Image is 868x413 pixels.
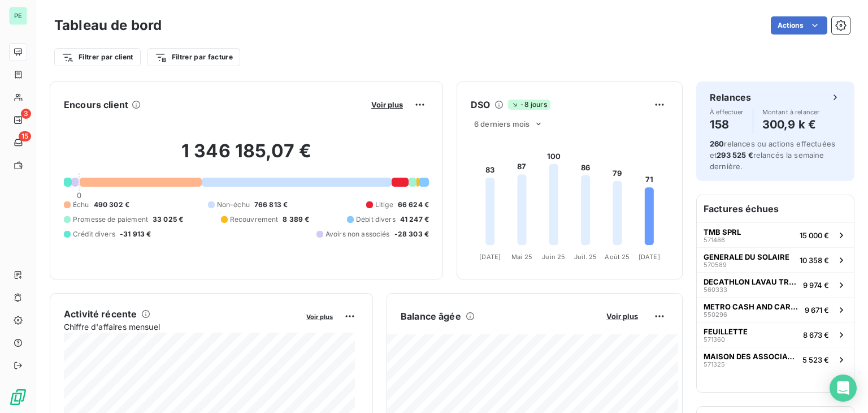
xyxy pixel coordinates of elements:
tspan: Juin 25 [542,253,565,261]
span: 571486 [704,236,725,243]
span: Non-échu [217,200,250,210]
span: 550296 [704,311,727,318]
span: Chiffre d'affaires mensuel [64,321,298,333]
span: 0 [77,191,81,200]
span: GENERALE DU SOLAIRE [704,252,789,261]
span: TMB SPRL [704,227,741,236]
span: 5 523 € [802,355,829,364]
span: -8 jours [508,100,550,110]
button: METRO CASH AND CARRY FRANCE5502969 671 € [697,297,854,322]
img: Logo LeanPay [9,388,27,406]
span: -31 913 € [120,229,151,239]
span: Avoirs non associés [325,229,390,239]
span: MAISON DES ASSOCIATIONS [704,352,798,361]
tspan: Mai 25 [511,253,532,261]
tspan: [DATE] [639,253,660,261]
span: 6 derniers mois [474,119,530,128]
span: 8 389 € [283,214,309,225]
button: Voir plus [603,311,641,321]
span: Débit divers [356,214,396,225]
span: 766 813 € [254,200,288,210]
button: FEUILLETTE5713608 673 € [697,322,854,347]
span: 293 525 € [717,150,753,160]
span: 3 [21,109,31,119]
span: Échu [73,200,89,210]
span: DECATHLON LAVAU TROYES [704,277,798,286]
h6: Encours client [64,98,128,111]
span: 8 673 € [803,330,829,339]
button: Filtrer par client [54,48,141,66]
span: 571325 [704,361,725,368]
span: -28 303 € [394,229,429,239]
div: PE [9,7,27,25]
h2: 1 346 185,07 € [64,140,429,174]
span: Montant à relancer [762,109,820,115]
span: 15 000 € [800,231,829,240]
span: 570589 [704,261,727,268]
button: DECATHLON LAVAU TROYES5603339 974 € [697,272,854,297]
span: METRO CASH AND CARRY FRANCE [704,302,800,311]
span: 260 [710,139,724,148]
span: Voir plus [371,100,403,109]
span: À effectuer [710,109,744,115]
tspan: [DATE] [479,253,501,261]
button: TMB SPRL57148615 000 € [697,222,854,247]
h4: 300,9 k € [762,115,820,134]
h6: Balance âgée [401,309,461,323]
h6: Activité récente [64,307,137,321]
span: 9 974 € [803,281,829,290]
h6: Relances [710,91,751,104]
span: FEUILLETTE [704,327,748,336]
h6: Factures échues [697,195,854,222]
button: GENERALE DU SOLAIRE57058910 358 € [697,247,854,272]
span: Voir plus [606,312,638,321]
button: Voir plus [303,311,336,321]
button: MAISON DES ASSOCIATIONS5713255 523 € [697,347,854,372]
span: relances ou actions effectuées et relancés la semaine dernière. [710,139,835,171]
span: 571360 [704,336,725,343]
span: Voir plus [306,313,333,321]
h3: Tableau de bord [54,15,162,36]
span: 490 302 € [94,200,129,210]
span: 41 247 € [400,214,429,225]
h6: DSO [471,98,490,111]
button: Filtrer par facture [147,48,240,66]
button: Voir plus [368,100,406,110]
span: Litige [375,200,393,210]
span: 560333 [704,286,727,293]
button: Actions [771,16,827,35]
span: 66 624 € [398,200,429,210]
span: Recouvrement [230,214,279,225]
tspan: Août 25 [605,253,630,261]
div: Open Intercom Messenger [830,375,857,402]
span: 15 [19,131,31,141]
span: 9 671 € [805,306,829,315]
h4: 158 [710,115,744,134]
span: Promesse de paiement [73,214,148,225]
span: 33 025 € [153,214,183,225]
span: Crédit divers [73,229,115,239]
span: 10 358 € [800,256,829,265]
tspan: Juil. 25 [574,253,597,261]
